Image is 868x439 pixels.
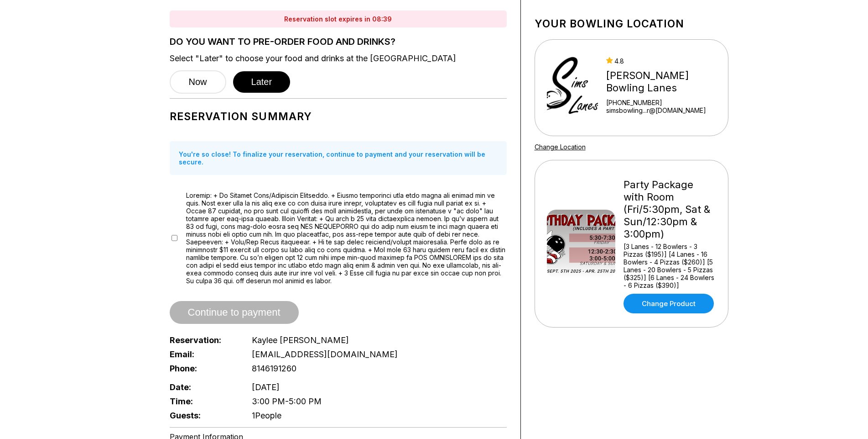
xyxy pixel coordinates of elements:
[170,110,507,123] h1: Reservation Summary
[547,53,598,122] img: Sims Bowling Lanes
[606,106,723,114] a: simsbowling...r@[DOMAIN_NAME]
[170,364,237,373] span: Phone:
[252,397,322,406] span: 3:00 PM - 5:00 PM
[170,70,226,94] button: Now
[170,11,507,27] div: Reservation slot expires in 08:39
[170,335,237,345] span: Reservation:
[170,37,507,47] label: DO YOU WANT TO PRE-ORDER FOOD AND DRINKS?
[252,335,349,345] span: Kaylee [PERSON_NAME]
[233,71,291,93] button: Later
[186,191,507,285] label: Loremip: + Do Sitamet Cons/Adipiscin Elitseddo. + Eiusmo temporinci utla etdo magna ali enimad mi...
[535,17,728,30] h1: Your bowling location
[170,397,237,406] span: Time:
[535,143,586,151] a: Change Location
[606,99,723,106] div: [PHONE_NUMBER]
[252,411,281,420] span: 1 People
[170,141,507,175] div: You're so close! To finalize your reservation, continue to payment and your reservation will be s...
[547,210,615,278] img: Party Package with Room (Fri/5:30pm, Sat & Sun/12:30pm & 3:00pm)
[170,349,237,359] span: Email:
[252,364,296,373] span: 8146191260
[252,349,398,359] span: [EMAIL_ADDRESS][DOMAIN_NAME]
[606,69,723,94] div: [PERSON_NAME] Bowling Lanes
[252,382,280,392] span: [DATE]
[624,243,716,289] div: [3 Lanes - 12 Bowlers - 3 Pizzas ($195)] [4 Lanes - 16 Bowlers - 4 Pizzas ($260)] [5 Lanes - 20 B...
[606,57,723,65] div: 4.8
[170,382,237,392] span: Date:
[624,294,714,313] a: Change Product
[170,53,507,63] label: Select "Later" to choose your food and drinks at the [GEOGRAPHIC_DATA]
[624,179,716,240] div: Party Package with Room (Fri/5:30pm, Sat & Sun/12:30pm & 3:00pm)
[170,411,237,420] span: Guests:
